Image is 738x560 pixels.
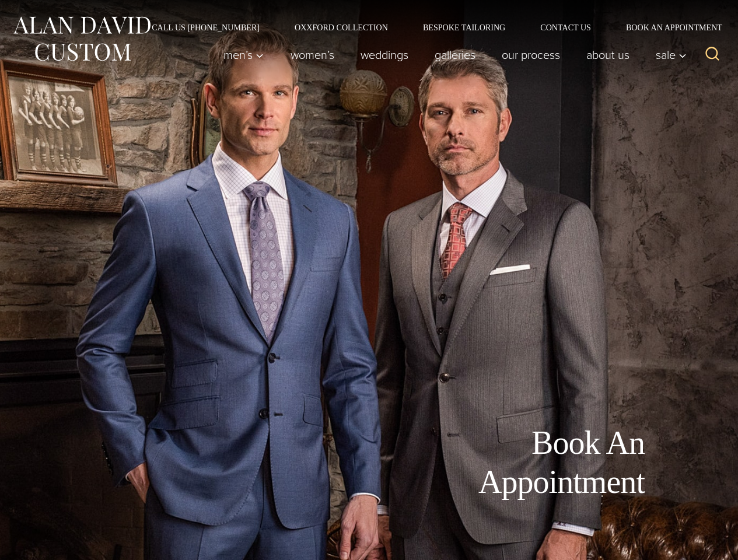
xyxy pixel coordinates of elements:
[223,49,264,61] span: Men’s
[277,43,347,66] a: Women’s
[421,43,488,66] a: Galleries
[134,23,726,32] nav: Secondary Navigation
[608,23,726,32] a: Book an Appointment
[488,43,573,66] a: Our Process
[573,43,642,66] a: About Us
[12,13,152,65] img: Alan David Custom
[277,23,405,32] a: Oxxford Collection
[698,41,726,69] button: View Search Form
[210,43,693,66] nav: Primary Navigation
[405,23,523,32] a: Bespoke Tailoring
[523,23,608,32] a: Contact Us
[382,423,645,502] h1: Book An Appointment
[134,23,277,32] a: Call Us [PHONE_NUMBER]
[655,49,687,61] span: Sale
[347,43,421,66] a: weddings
